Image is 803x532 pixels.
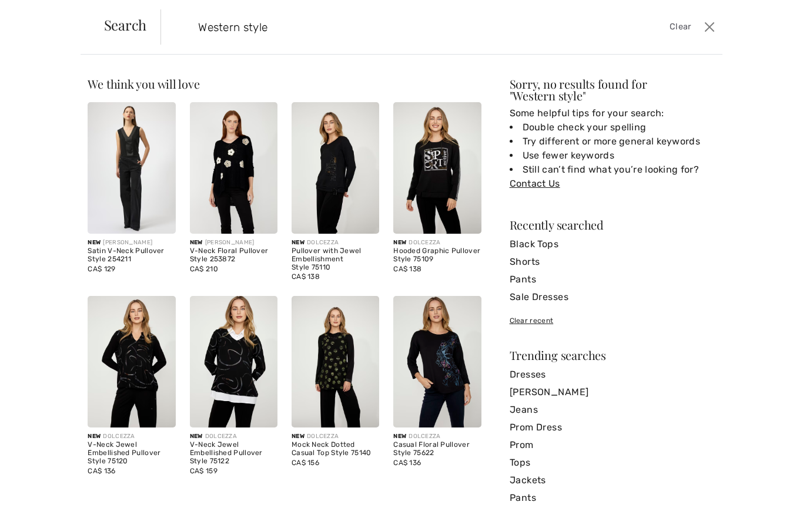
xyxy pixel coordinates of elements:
span: CA$ 138 [393,265,421,273]
span: Western style [513,87,582,103]
a: Black Tops [510,235,715,253]
a: Dresses [510,366,715,383]
a: Shorts [510,253,715,271]
li: Still can’t find what you’re looking for? [510,163,715,191]
span: New [292,239,305,246]
a: Contact Us [510,178,560,189]
div: DOLCEZZA [88,432,175,441]
a: Prom [510,436,715,454]
a: [PERSON_NAME] [510,383,715,401]
img: V-Neck Jewel Embellished Pullover Style 75122. As sample [190,296,277,427]
span: CA$ 159 [190,467,218,475]
a: Jeans [510,401,715,419]
span: CA$ 156 [292,459,319,467]
span: Search [104,18,147,32]
div: DOLCEZZA [393,238,481,247]
div: DOLCEZZA [292,432,379,441]
div: Clear recent [510,315,715,326]
span: New [88,433,101,440]
span: New [292,433,305,440]
a: Pants [510,271,715,288]
div: DOLCEZZA [393,432,481,441]
div: [PERSON_NAME] [190,238,277,247]
img: Hooded Graphic Pullover Style 75109. As sample [393,102,481,234]
a: Jackets [510,472,715,489]
div: Hooded Graphic Pullover Style 75109 [393,247,481,264]
a: Sale Dresses [510,288,715,306]
span: CA$ 136 [88,467,115,475]
span: New [190,433,203,440]
img: V-Neck Floral Pullover Style 253872. Deep plum [190,102,277,234]
span: Clear [670,21,691,33]
button: Close [701,18,718,36]
input: TYPE TO SEARCH [189,9,573,45]
span: New [190,239,203,246]
span: CA$ 136 [393,459,421,467]
li: Use fewer keywords [510,149,715,163]
a: Pants [510,489,715,507]
div: Trending searches [510,349,715,361]
div: [PERSON_NAME] [88,238,175,247]
span: New [393,239,406,246]
img: Satin V-Neck Pullover Style 254211. Black [88,102,175,234]
span: New [393,433,406,440]
div: V-Neck Jewel Embellished Pullover Style 75122 [190,441,277,465]
div: Some helpful tips for your search: [510,106,715,191]
img: Pullover with Jewel Embellishment Style 75110. As sample [292,102,379,234]
div: Pullover with Jewel Embellishment Style 75110 [292,247,379,271]
div: V-Neck Floral Pullover Style 253872 [190,247,277,264]
span: New [88,239,101,246]
span: CA$ 138 [292,272,320,281]
div: Recently searched [510,219,715,231]
div: Satin V-Neck Pullover Style 254211 [88,247,175,264]
img: V-Neck Jewel Embellished Pullover Style 75120. As sample [88,296,175,427]
div: DOLCEZZA [292,238,379,247]
span: CA$ 210 [190,265,218,273]
div: V-Neck Jewel Embellished Pullover Style 75120 [88,441,175,465]
div: DOLCEZZA [190,432,277,441]
li: Try different or more general keywords [510,134,715,149]
div: Sorry, no results found for " " [510,78,715,102]
span: We think you will love [88,76,199,92]
img: Casual Floral Pullover Style 75622. As sample [393,296,481,427]
div: Mock Neck Dotted Casual Top Style 75140 [292,441,379,457]
img: Mock Neck Dotted Casual Top Style 75140. As sample [292,296,379,427]
a: Tops [510,454,715,472]
div: Casual Floral Pullover Style 75622 [393,441,481,457]
a: Prom Dress [510,419,715,436]
li: Double check your spelling [510,120,715,134]
span: CA$ 129 [88,265,115,273]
